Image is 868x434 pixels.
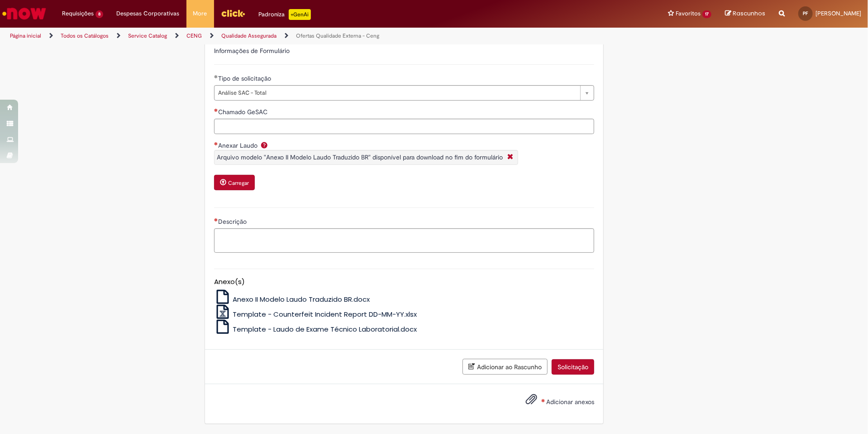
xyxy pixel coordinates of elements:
small: Carregar [228,179,249,187]
span: 17 [702,10,711,18]
button: Solicitação [552,359,594,375]
p: +GenAi [289,9,311,20]
span: Requisições [62,9,94,18]
span: Adicionar anexos [546,398,594,406]
i: Fechar More information Por question_anexar_laudo [505,153,515,162]
ul: Trilhas de página [7,28,572,44]
a: Todos os Catálogos [61,32,109,39]
span: [PERSON_NAME] [816,10,861,17]
input: Chamado GeSAC [214,119,594,134]
span: More [193,9,207,18]
button: Carregar anexo de Anexar Laudo Required [214,175,255,190]
span: Ajuda para Anexar Laudo [259,141,270,149]
span: PF [803,10,808,16]
span: Anexo II Modelo Laudo Traduzido BR.docx [233,294,370,304]
img: click_logo_yellow_360x200.png [221,6,245,20]
button: Adicionar anexos [523,391,539,412]
span: Chamado GeSAC [218,108,269,116]
a: Página inicial [10,32,41,39]
span: Necessários [214,108,218,112]
a: Template - Counterfeit Incident Report DD-MM-YY.xlsx [214,309,417,319]
span: 8 [95,10,103,18]
div: Padroniza [259,9,311,20]
a: Rascunhos [725,10,765,18]
span: Análise SAC - Total [218,86,576,100]
span: Anexar Laudo [218,141,259,149]
span: Tipo de solicitação [218,74,273,82]
a: Qualidade Assegurada [221,32,277,39]
span: Favoritos [676,9,701,18]
label: Informações de Formulário [214,47,290,55]
a: Service Catalog [128,32,167,39]
img: ServiceNow [1,5,48,23]
button: Adicionar ao Rascunho [463,359,548,375]
span: Arquivo modelo "Anexo II Modelo Laudo Traduzido BR" disponível para download no fim do formulário [217,153,503,161]
a: Anexo II Modelo Laudo Traduzido BR.docx [214,294,370,304]
span: Template - Counterfeit Incident Report DD-MM-YY.xlsx [233,309,417,319]
span: Despesas Corporativas [117,9,180,18]
a: Template - Laudo de Exame Técnico Laboratorial.docx [214,324,417,334]
a: Ofertas Qualidade Externa - Ceng [296,32,379,39]
textarea: Descrição [214,228,594,253]
span: Rascunhos [733,9,765,18]
span: Obrigatório Preenchido [214,75,218,78]
span: Necessários [214,142,218,145]
a: CENG [186,32,202,39]
span: Template - Laudo de Exame Técnico Laboratorial.docx [233,324,417,334]
span: Descrição [218,217,248,226]
span: Necessários [214,218,218,222]
h5: Anexo(s) [214,278,594,286]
